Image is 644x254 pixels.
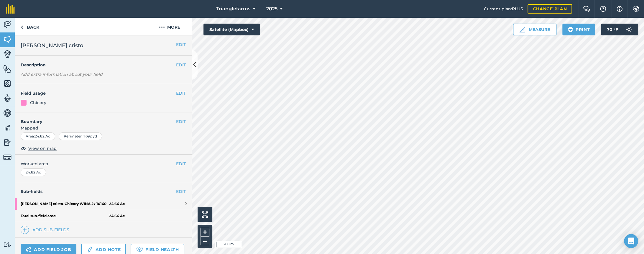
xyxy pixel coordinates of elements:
[203,24,260,35] button: Satellite (Mapbox)
[23,226,27,233] img: svg+xml;base64,PHN2ZyB4bWxucz0iaHR0cDovL3d3dy53My5vcmcvMjAwMC9zdmciIHdpZHRoPSIxNCIgaGVpZ2h0PSIyNC...
[632,6,640,12] img: A cog icon
[21,24,23,31] img: svg+xml;base64,PHN2ZyB4bWxucz0iaHR0cDovL3d3dy53My5vcmcvMjAwMC9zdmciIHdpZHRoPSI5IiBoZWlnaHQ9IjI0Ii...
[21,72,103,77] em: Add extra information about your field
[201,228,209,237] button: +
[21,90,176,96] h4: Field usage
[176,118,186,125] button: EDIT
[3,242,11,248] img: svg+xml;base64,PD94bWwgdmVyc2lvbj0iMS4wIiBlbmNvZGluZz0idXRmLTgiPz4KPCEtLSBHZW5lcmF0b3I6IEFkb2JlIE...
[201,237,209,245] button: –
[21,62,186,68] h4: Description
[568,26,573,33] img: svg+xml;base64,PHN2ZyB4bWxucz0iaHR0cDovL3d3dy53My5vcmcvMjAwMC9zdmciIHdpZHRoPSIxOSIgaGVpZ2h0PSIyNC...
[601,24,638,35] button: 70 °F
[3,79,11,88] img: svg+xml;base64,PHN2ZyB4bWxucz0iaHR0cDovL3d3dy53My5vcmcvMjAwMC9zdmciIHdpZHRoPSI1NiIgaGVpZ2h0PSI2MC...
[624,234,638,248] div: Open Intercom Messenger
[3,35,11,44] img: svg+xml;base64,PHN2ZyB4bWxucz0iaHR0cDovL3d3dy53My5vcmcvMjAwMC9zdmciIHdpZHRoPSI1NiIgaGVpZ2h0PSI2MC...
[528,4,572,14] a: Change plan
[562,24,595,35] button: Print
[3,64,11,73] img: svg+xml;base64,PHN2ZyB4bWxucz0iaHR0cDovL3d3dy53My5vcmcvMjAwMC9zdmciIHdpZHRoPSI1NiIgaGVpZ2h0PSI2MC...
[3,94,11,103] img: svg+xml;base64,PD94bWwgdmVyc2lvbj0iMS4wIiBlbmNvZGluZz0idXRmLTgiPz4KPCEtLSBHZW5lcmF0b3I6IEFkb2JlIE...
[513,24,556,35] button: Measure
[15,125,192,131] span: Mapped
[176,160,186,167] button: EDIT
[26,246,32,253] img: svg+xml;base64,PD94bWwgdmVyc2lvbj0iMS4wIiBlbmNvZGluZz0idXRmLTgiPz4KPCEtLSBHZW5lcmF0b3I6IEFkb2JlIE...
[3,123,11,132] img: svg+xml;base64,PD94bWwgdmVyc2lvbj0iMS4wIiBlbmNvZGluZz0idXRmLTgiPz4KPCEtLSBHZW5lcmF0b3I6IEFkb2JlIE...
[109,214,125,218] strong: 24.66 Ac
[6,4,15,14] img: fieldmargin Logo
[216,5,250,12] span: Trianglefarms
[15,112,176,125] h4: Boundary
[176,90,186,96] button: EDIT
[3,50,11,58] img: svg+xml;base64,PD94bWwgdmVyc2lvbj0iMS4wIiBlbmNvZGluZz0idXRmLTgiPz4KPCEtLSBHZW5lcmF0b3I6IEFkb2JlIE...
[3,153,11,161] img: svg+xml;base64,PD94bWwgdmVyc2lvbj0iMS4wIiBlbmNvZGluZz0idXRmLTgiPz4KPCEtLSBHZW5lcmF0b3I6IEFkb2JlIE...
[159,24,165,31] img: svg+xml;base64,PHN2ZyB4bWxucz0iaHR0cDovL3d3dy53My5vcmcvMjAwMC9zdmciIHdpZHRoPSIyMCIgaGVpZ2h0PSIyNC...
[86,246,93,253] img: svg+xml;base64,PD94bWwgdmVyc2lvbj0iMS4wIiBlbmNvZGluZz0idXRmLTgiPz4KPCEtLSBHZW5lcmF0b3I6IEFkb2JlIE...
[202,211,208,218] img: Four arrows, one pointing top left, one top right, one bottom right and the last bottom left
[623,24,635,35] img: svg+xml;base64,PD94bWwgdmVyc2lvbj0iMS4wIiBlbmNvZGluZz0idXRmLTgiPz4KPCEtLSBHZW5lcmF0b3I6IEFkb2JlIE...
[3,109,11,117] img: svg+xml;base64,PD94bWwgdmVyc2lvbj0iMS4wIiBlbmNvZGluZz0idXRmLTgiPz4KPCEtLSBHZW5lcmF0b3I6IEFkb2JlIE...
[266,5,277,12] span: 2025
[21,132,55,140] div: Area : 24.82 Ac
[59,132,102,140] div: Perimeter : 1,692 yd
[21,145,26,152] img: svg+xml;base64,PHN2ZyB4bWxucz0iaHR0cDovL3d3dy53My5vcmcvMjAwMC9zdmciIHdpZHRoPSIxOCIgaGVpZ2h0PSIyNC...
[21,214,109,218] strong: Total sub-field area:
[484,6,523,12] span: Current plan : PLUS
[176,41,186,48] button: EDIT
[28,145,57,152] span: View on map
[519,27,525,32] img: Ruler icon
[617,5,622,12] img: svg+xml;base64,PHN2ZyB4bWxucz0iaHR0cDovL3d3dy53My5vcmcvMjAwMC9zdmciIHdpZHRoPSIxNyIgaGVpZ2h0PSIxNy...
[21,160,186,167] span: Worked area
[147,18,192,35] button: More
[176,62,186,68] button: EDIT
[3,20,11,29] img: svg+xml;base64,PD94bWwgdmVyc2lvbj0iMS4wIiBlbmNvZGluZz0idXRmLTgiPz4KPCEtLSBHZW5lcmF0b3I6IEFkb2JlIE...
[21,145,57,152] button: View on map
[15,18,45,35] a: Back
[599,6,607,12] img: A question mark icon
[607,24,618,35] span: 70 ° F
[15,198,192,210] a: [PERSON_NAME] cristo-Chicory WINA 2x 1016024.66 Ac
[109,201,125,206] strong: 24.66 Ac
[176,188,186,195] a: EDIT
[21,168,46,176] div: 24.82 Ac
[21,198,109,210] strong: [PERSON_NAME] cristo - Chicory WINA 2x 10160
[30,99,46,106] div: Chicory
[583,6,590,12] img: Two speech bubbles overlapping with the left bubble in the forefront
[21,41,83,50] span: [PERSON_NAME] cristo
[21,226,72,234] a: Add sub-fields
[15,188,192,195] h4: Sub-fields
[3,138,11,147] img: svg+xml;base64,PD94bWwgdmVyc2lvbj0iMS4wIiBlbmNvZGluZz0idXRmLTgiPz4KPCEtLSBHZW5lcmF0b3I6IEFkb2JlIE...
